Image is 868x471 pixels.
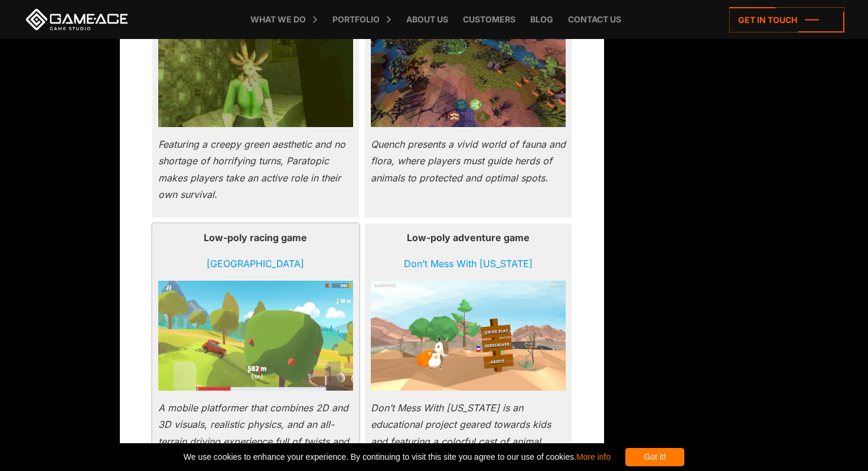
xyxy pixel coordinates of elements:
[576,452,611,462] a: More info
[371,17,566,127] img: Low-poly Models for Games
[158,399,353,467] p: A mobile platformer that combines 2D and 3D visuals, realistic physics, and an all-terrain drivin...
[371,229,566,246] p: Low-poly adventure game
[158,229,353,246] p: Low-poly racing game
[158,281,353,391] img: Low-poly Models for Games
[404,258,533,269] a: Don’t Mess With [US_STATE]
[371,399,566,467] p: Don’t Mess With [US_STATE] is an educational project geared towards kids and featuring a colorful...
[625,448,684,466] div: Got it!
[371,136,566,186] p: Quench presents a vivid world of fauna and flora, where players must guide herds of animals to pr...
[371,281,566,391] img: Low-poly Models for Games
[158,17,353,127] img: Low-poly Models for Games
[729,7,844,33] a: Get in touch
[207,258,304,269] a: [GEOGRAPHIC_DATA]
[184,448,611,466] span: We use cookies to enhance your experience. By continuing to visit this site you agree to our use ...
[158,136,353,203] p: Featuring a creepy green aesthetic and no shortage of horrifying turns, Paratopic makes players t...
